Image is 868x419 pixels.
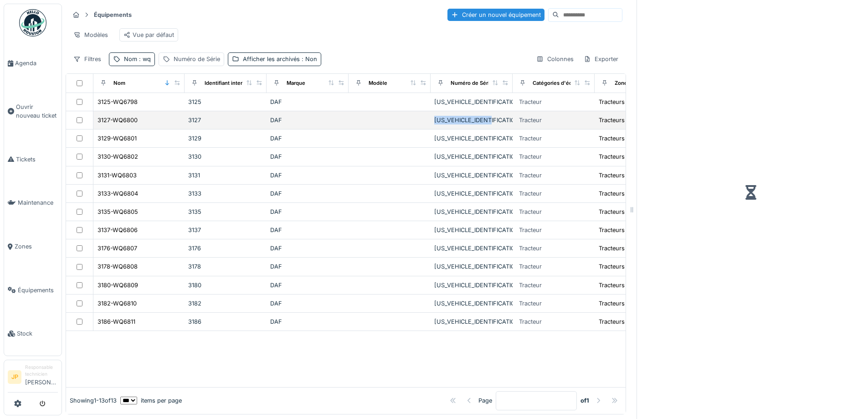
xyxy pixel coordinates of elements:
div: Catégories d'équipement [533,79,596,87]
div: [US_VEHICLE_IDENTIFICATION_NUMBER] [434,244,509,253]
div: DAF [270,189,345,198]
div: Tracteur [519,226,542,234]
div: 3176 [188,244,263,253]
div: [US_VEHICLE_IDENTIFICATION_NUMBER] [434,262,509,271]
div: DAF [270,116,345,124]
a: JP Responsable technicien[PERSON_NAME] [8,364,58,393]
img: Badge_color-CXgf-gQk.svg [19,9,46,36]
div: [US_VEHICLE_IDENTIFICATION_NUMBER] [434,134,509,143]
a: Stock [4,312,62,356]
span: Zones [15,242,58,251]
div: Nom [113,79,125,87]
div: Nom [124,55,151,63]
div: 3127-WQ6800 [98,116,138,124]
div: DAF [270,317,345,326]
div: Tracteurs PLL [599,152,637,161]
div: Tracteurs PLL [599,299,637,308]
span: Équipements [18,286,58,295]
a: Zones [4,225,62,269]
strong: of 1 [580,396,589,405]
div: items per page [120,396,182,405]
div: 3186 [188,317,263,326]
div: Tracteurs PLL [599,207,637,216]
div: Tracteur [519,189,542,198]
div: 3129 [188,134,263,143]
div: Tracteurs PLL [599,171,637,180]
div: 3137-WQ6806 [98,226,138,234]
div: Tracteur [519,134,542,143]
div: [US_VEHICLE_IDENTIFICATION_NUMBER] [434,152,509,161]
div: 3176-WQ6807 [98,244,137,253]
div: DAF [270,281,345,290]
div: Tracteur [519,281,542,290]
div: 3131 [188,171,263,180]
div: Tracteurs PLL [599,134,637,143]
div: 3127 [188,116,263,124]
a: Agenda [4,41,62,85]
a: Maintenance [4,181,62,225]
div: [US_VEHICLE_IDENTIFICATION_NUMBER] [434,207,509,216]
div: Tracteurs PLL [599,116,637,124]
div: Tracteur [519,244,542,253]
div: Tracteur [519,299,542,308]
strong: Équipements [90,10,135,19]
div: [US_VEHICLE_IDENTIFICATION_NUMBER] [434,226,509,234]
div: DAF [270,299,345,308]
div: 3135 [188,207,263,216]
div: Tracteur [519,98,542,106]
div: 3178 [188,262,263,271]
div: Tracteur [519,171,542,180]
div: Numéro de Série [451,79,493,87]
div: 3131-WQ6803 [98,171,137,180]
span: : Non [300,56,317,62]
div: DAF [270,152,345,161]
span: Agenda [15,59,58,67]
div: Marque [287,79,305,87]
div: Tracteur [519,116,542,124]
div: 3180-WQ6809 [98,281,138,290]
div: 3186-WQ6811 [98,317,135,326]
div: DAF [270,226,345,234]
div: DAF [270,244,345,253]
span: Tickets [16,155,58,164]
div: Créer un nouvel équipement [447,9,544,21]
span: : wq [137,56,151,62]
div: Page [478,396,492,405]
span: Maintenance [18,198,58,207]
div: 3180 [188,281,263,290]
div: [US_VEHICLE_IDENTIFICATION_NUMBER] [434,281,509,290]
div: Tracteurs PLL [599,226,637,234]
div: Tracteurs PLL [599,281,637,290]
div: [US_VEHICLE_IDENTIFICATION_NUMBER] [434,189,509,198]
span: Ouvrir nouveau ticket [16,103,58,120]
a: Ouvrir nouveau ticket [4,85,62,138]
div: Filtres [69,52,105,66]
li: [PERSON_NAME] [25,364,58,390]
div: [US_VEHICLE_IDENTIFICATION_NUMBER] [434,317,509,326]
div: Tracteurs PLL [599,244,637,253]
div: Tracteurs PLL [599,189,637,198]
div: DAF [270,262,345,271]
div: Colonnes [532,52,578,66]
div: 3182 [188,299,263,308]
div: [US_VEHICLE_IDENTIFICATION_NUMBER] [434,299,509,308]
div: 3133-WQ6804 [98,189,138,198]
div: DAF [270,98,345,106]
div: Tracteur [519,152,542,161]
div: 3129-WQ6801 [98,134,137,143]
a: Équipements [4,269,62,312]
div: 3182-WQ6810 [98,299,137,308]
div: 3125 [188,98,263,106]
div: [US_VEHICLE_IDENTIFICATION_NUMBER] [434,171,509,180]
div: Vue par défaut [123,31,174,39]
div: Tracteurs PLL [599,317,637,326]
div: Exporter [580,52,622,66]
div: Showing 1 - 13 of 13 [70,396,117,405]
div: Zone [615,79,627,87]
span: Stock [17,329,58,338]
div: Responsable technicien [25,364,58,378]
div: Modèles [69,28,112,41]
div: Tracteur [519,207,542,216]
div: Tracteur [519,262,542,271]
div: DAF [270,171,345,180]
